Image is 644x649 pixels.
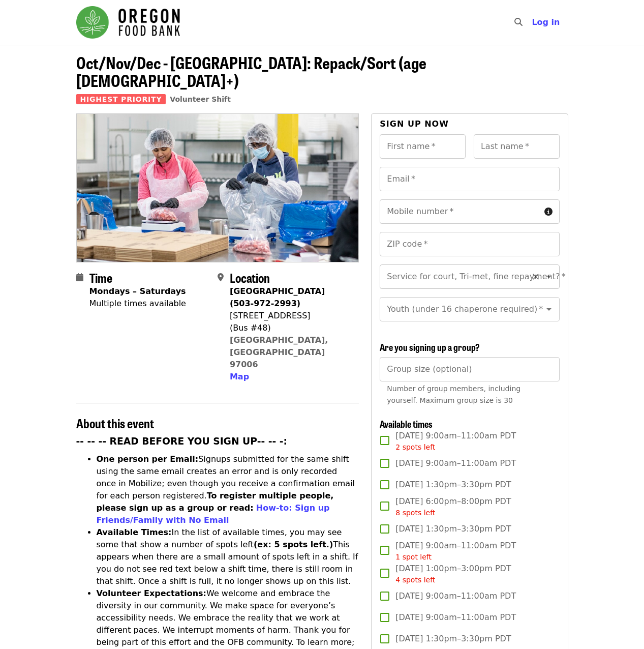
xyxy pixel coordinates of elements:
[395,479,511,491] span: [DATE] 1:30pm–3:30pm PDT
[524,12,568,33] button: Log in
[380,357,559,381] input: [object Object]
[97,491,334,513] strong: To register multiple people, please sign up as a group or read:
[395,509,435,517] span: 8 spots left
[230,371,249,383] button: Map
[395,540,516,563] span: [DATE] 9:00am–11:00am PDT
[230,335,328,369] a: [GEOGRAPHIC_DATA], [GEOGRAPHIC_DATA] 97006
[395,523,511,535] span: [DATE] 1:30pm–3:30pm PDT
[544,207,553,217] i: circle-info icon
[387,385,520,404] span: Number of group members, including yourself. Maximum group size is 30
[395,576,435,584] span: 4 spots left
[529,10,537,35] input: Search
[230,372,249,381] span: Map
[380,199,540,224] input: Mobile number
[529,270,543,284] button: Clear
[395,553,432,561] span: 1 spot left
[532,17,560,27] span: Log in
[76,414,154,432] span: About this event
[380,340,480,353] span: Are you signing up a group?
[97,527,172,537] strong: Available Times:
[77,114,359,261] img: Oct/Nov/Dec - Beaverton: Repack/Sort (age 10+) organized by Oregon Food Bank
[230,322,351,334] div: (Bus #48)
[76,50,426,92] span: Oct/Nov/Dec - [GEOGRAPHIC_DATA]: Repack/Sort (age [DEMOGRAPHIC_DATA]+)
[76,273,83,282] i: calendar icon
[395,563,511,585] span: [DATE] 1:00pm–3:00pm PDT
[97,526,359,587] li: In the list of available times, you may see some that show a number of spots left This appears wh...
[170,95,231,103] a: Volunteer Shift
[97,503,330,525] a: How-to: Sign up Friends/Family with No Email
[542,270,556,284] button: Open
[230,286,325,308] strong: [GEOGRAPHIC_DATA] (503-972-2993)
[395,430,516,453] span: [DATE] 9:00am–11:00am PDT
[395,611,516,624] span: [DATE] 9:00am–11:00am PDT
[89,298,186,310] div: Multiple times available
[380,167,559,191] input: Email
[97,454,199,464] strong: One person per Email:
[514,17,523,27] i: search icon
[89,269,112,286] span: Time
[76,436,288,447] strong: -- -- -- READ BEFORE YOU SIGN UP-- -- -:
[395,633,511,645] span: [DATE] 1:30pm–3:30pm PDT
[230,269,270,286] span: Location
[395,443,435,451] span: 2 spots left
[97,588,207,598] strong: Volunteer Expectations:
[542,302,556,316] button: Open
[230,310,351,322] div: [STREET_ADDRESS]
[254,540,333,549] strong: (ex: 5 spots left.)
[395,590,516,602] span: [DATE] 9:00am–11:00am PDT
[76,94,166,104] span: Highest Priority
[380,134,466,159] input: First name
[474,134,560,159] input: Last name
[395,495,511,518] span: [DATE] 6:00pm–8:00pm PDT
[76,6,180,39] img: Oregon Food Bank - Home
[380,119,449,129] span: Sign up now
[380,417,433,430] span: Available times
[89,286,186,296] strong: Mondays – Saturdays
[97,453,359,526] li: Signups submitted for the same shift using the same email creates an error and is only recorded o...
[395,457,516,469] span: [DATE] 9:00am–11:00am PDT
[380,232,559,256] input: ZIP code
[218,273,224,282] i: map-marker-alt icon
